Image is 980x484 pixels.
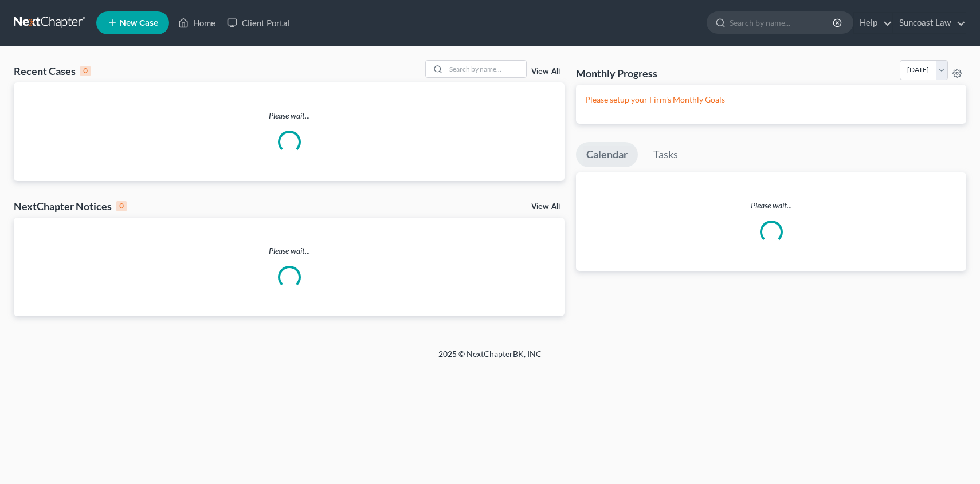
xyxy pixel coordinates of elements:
[120,19,158,27] span: New Case
[893,13,966,33] a: Suncoast Law
[163,348,817,369] div: 2025 © NextChapterBK, INC
[531,68,560,76] a: View All
[585,94,957,105] p: Please setup your Firm's Monthly Goals
[446,61,526,77] input: Search by name...
[14,199,127,213] div: NextChapter Notices
[531,203,560,211] a: View All
[173,13,221,33] a: Home
[576,142,638,167] a: Calendar
[576,200,966,211] p: Please wait...
[14,245,565,257] p: Please wait...
[14,64,91,78] div: Recent Cases
[221,13,296,33] a: Client Portal
[643,142,688,167] a: Tasks
[80,66,91,76] div: 0
[116,201,127,211] div: 0
[730,12,834,33] input: Search by name...
[576,66,657,80] h3: Monthly Progress
[14,110,565,121] p: Please wait...
[854,13,892,33] a: Help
